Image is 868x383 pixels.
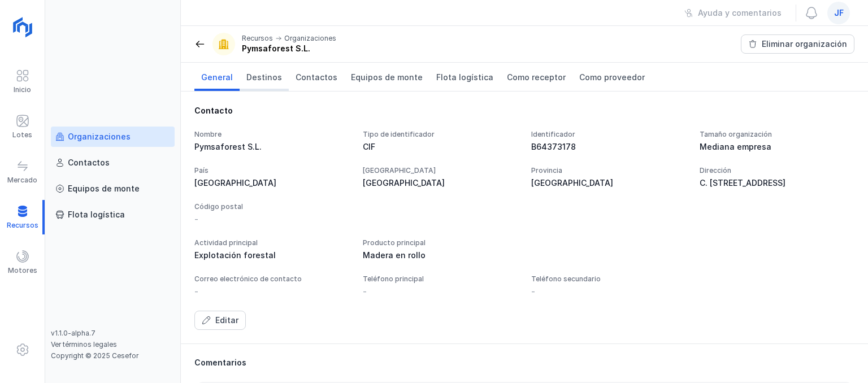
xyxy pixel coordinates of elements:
div: País [194,166,349,175]
div: Inicio [14,85,31,94]
div: - [194,286,198,297]
div: Producto principal [363,238,518,247]
div: B64373178 [531,141,686,153]
span: Contactos [296,72,337,83]
div: Código postal [194,202,349,211]
div: Contactos [68,157,110,168]
div: Nombre [194,130,349,139]
div: Correo electrónico de contacto [194,275,349,284]
span: Destinos [246,72,282,83]
a: Organizaciones [51,127,175,147]
a: Como proveedor [572,63,652,91]
div: Pymsaforest S.L. [242,43,336,54]
div: Identificador [531,130,686,139]
div: Organizaciones [68,131,131,142]
div: Madera en rollo [363,250,518,261]
div: Mediana empresa [700,141,854,153]
div: Lotes [12,130,32,140]
div: [GEOGRAPHIC_DATA] [531,177,686,189]
div: C. [STREET_ADDRESS] [700,177,854,189]
span: jf [834,7,844,19]
span: Como proveedor [579,72,645,83]
div: - [363,286,367,297]
span: General [201,72,233,83]
span: Flota logística [436,72,493,83]
a: Contactos [51,153,175,173]
button: Eliminar organización [741,34,854,54]
div: Editar [215,315,238,326]
div: Tamaño organización [700,130,854,139]
a: Flota logística [429,63,500,91]
div: Recursos [242,34,273,43]
div: Copyright © 2025 Cesefor [51,351,175,360]
div: Organizaciones [284,34,336,43]
button: Editar [194,311,246,330]
div: Dirección [700,166,854,175]
div: [GEOGRAPHIC_DATA] [363,166,518,175]
a: Equipos de monte [51,179,175,199]
div: v1.1.0-alpha.7 [51,329,175,338]
a: Equipos de monte [344,63,429,91]
div: Ayuda y comentarios [698,7,782,19]
div: Contacto [194,105,854,116]
div: CIF [363,141,518,153]
div: [GEOGRAPHIC_DATA] [194,177,349,189]
div: Eliminar organización [762,38,847,50]
a: Ver términos legales [51,340,117,349]
a: Contactos [289,63,344,91]
div: - [194,214,198,225]
div: Actividad principal [194,238,349,247]
div: Comentarios [194,357,854,368]
a: Flota logística [51,204,175,225]
span: Equipos de monte [351,72,423,83]
a: Destinos [240,63,289,91]
a: General [194,63,240,91]
div: Mercado [7,176,37,185]
div: - [531,286,535,297]
div: Equipos de monte [68,183,140,194]
img: logoRight.svg [8,13,37,41]
div: Flota logística [68,209,125,220]
div: [GEOGRAPHIC_DATA] [363,177,518,189]
div: Pymsaforest S.L. [194,141,349,153]
div: Explotación forestal [194,250,349,261]
div: Motores [8,266,37,275]
div: Provincia [531,166,686,175]
div: Teléfono principal [363,275,518,284]
div: Tipo de identificador [363,130,518,139]
button: Ayuda y comentarios [677,3,789,23]
span: Como receptor [507,72,566,83]
div: Teléfono secundario [531,275,686,284]
a: Como receptor [500,63,572,91]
